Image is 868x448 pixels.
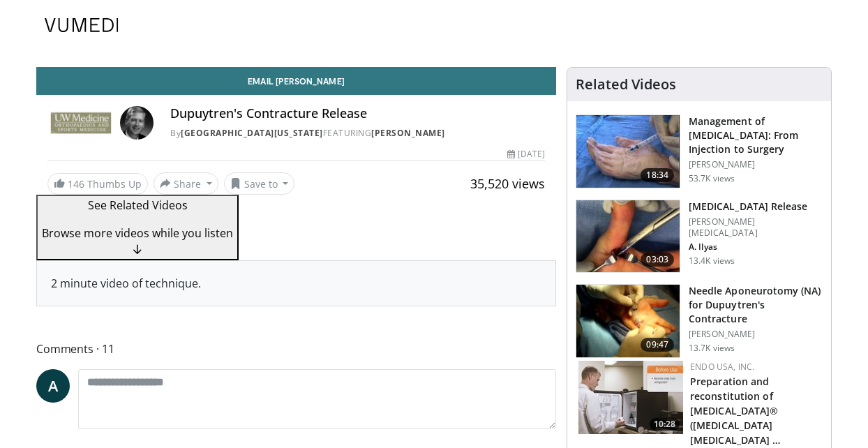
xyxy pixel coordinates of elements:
h4: Dupuytren's Contracture Release [170,106,545,121]
h3: Management of [MEDICAL_DATA]: From Injection to Surgery [689,114,823,156]
a: [GEOGRAPHIC_DATA][US_STATE] [181,127,323,139]
button: Save to [224,172,295,195]
span: Browse more videos while you listen [42,225,233,241]
button: Share [154,172,218,195]
img: 035938b6-583e-43cc-b20f-818d33ea51fa.150x105_q85_crop-smart_upscale.jpg [576,200,680,273]
span: 03:03 [641,253,674,267]
p: [PERSON_NAME] [MEDICAL_DATA] [689,216,823,239]
span: 18:34 [641,168,674,182]
p: 13.7K views [689,343,735,354]
a: A [36,369,70,403]
div: [DATE] [507,148,545,160]
img: atik_3.png.150x105_q85_crop-smart_upscale.jpg [576,285,680,357]
h4: Related Videos [576,76,676,93]
a: 10:28 [578,361,683,434]
a: [PERSON_NAME] [371,127,445,139]
p: See Related Videos [42,197,233,214]
button: See Related Videos Browse more videos while you listen [36,195,239,260]
a: Email [PERSON_NAME] [36,67,556,95]
a: 03:03 [MEDICAL_DATA] Release [PERSON_NAME] [MEDICAL_DATA] A. Ilyas 13.4K views [576,200,823,274]
span: Comments 11 [36,340,556,358]
img: 110489_0000_2.png.150x105_q85_crop-smart_upscale.jpg [576,115,680,188]
a: Endo USA, Inc. [690,361,754,373]
span: 10:28 [650,418,680,431]
p: Asif Ilyas [689,241,823,253]
p: [PERSON_NAME] [689,159,823,170]
a: 146 Thumbs Up [47,173,148,195]
a: 09:47 Needle Aponeurotomy (NA) for Dupuytren's Contracture [PERSON_NAME] 13.7K views [576,284,823,358]
img: ab89541e-13d0-49f0-812b-38e61ef681fd.150x105_q85_crop-smart_upscale.jpg [578,361,683,434]
img: Avatar [120,106,154,140]
p: 53.7K views [689,173,735,184]
div: By FEATURING [170,127,545,140]
img: University of Washington [47,106,114,140]
span: 35,520 views [470,175,545,192]
h3: [MEDICAL_DATA] Release [689,200,823,214]
h3: Needle Aponeurotomy (NA) for Dupuytren's Contracture [689,284,823,326]
h3: Preparation and reconstitution of XIAFLEX® (collagenase clostridium histolyticum) [690,373,820,447]
div: 2 minute video of technique. [51,275,541,292]
p: 13.4K views [689,255,735,267]
a: Preparation and reconstitution of [MEDICAL_DATA]® ([MEDICAL_DATA] [MEDICAL_DATA] … [690,375,781,447]
span: 09:47 [641,338,674,352]
img: VuMedi Logo [45,18,119,32]
span: 146 [68,177,84,191]
p: [PERSON_NAME] [689,329,823,340]
a: 18:34 Management of [MEDICAL_DATA]: From Injection to Surgery [PERSON_NAME] 53.7K views [576,114,823,188]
